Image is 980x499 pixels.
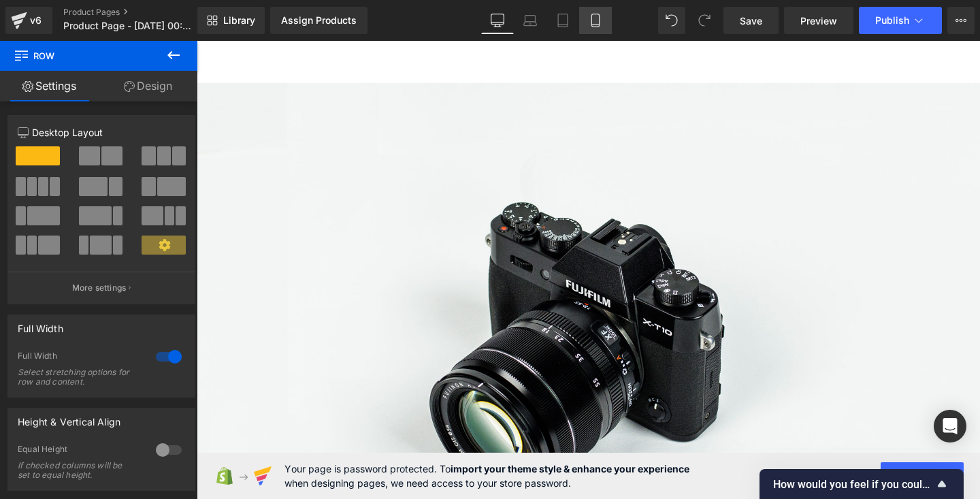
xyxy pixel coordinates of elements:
[881,462,964,489] button: Allow access
[18,351,142,365] div: Full Width
[658,7,685,34] button: Undo
[72,282,127,294] p: More settings
[18,444,142,458] div: Equal Height
[784,7,853,34] a: Preview
[579,7,612,34] a: Mobile
[284,462,689,490] span: Your page is password protected. To when designing pages, we need access to your store password.
[859,7,942,34] button: Publish
[947,7,975,34] button: More
[800,14,837,28] span: Preview
[773,476,950,492] button: Show survey - How would you feel if you could no longer use GemPages?
[934,410,966,442] div: Open Intercom Messenger
[18,315,63,334] div: Full Width
[451,463,689,474] strong: import your theme style & enhance your experience
[546,7,579,34] a: Tablet
[875,15,909,26] span: Publish
[197,7,265,34] a: New Library
[773,478,934,491] span: How would you feel if you could no longer use GemPages?
[691,7,718,34] button: Redo
[18,461,140,480] div: If checked columns will be set to equal height.
[18,125,185,140] p: Desktop Layout
[63,7,220,18] a: Product Pages
[5,7,52,34] a: v6
[99,71,197,101] a: Design
[27,12,44,29] div: v6
[223,14,255,27] span: Library
[281,15,357,26] div: Assign Products
[8,272,195,304] button: More settings
[63,20,194,31] span: Product Page - [DATE] 00:15:49
[740,14,762,28] span: Save
[18,408,120,428] div: Height & Vertical Align
[514,7,546,34] a: Laptop
[14,41,150,71] span: Row
[18,368,140,387] div: Select stretching options for row and content.
[481,7,514,34] a: Desktop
